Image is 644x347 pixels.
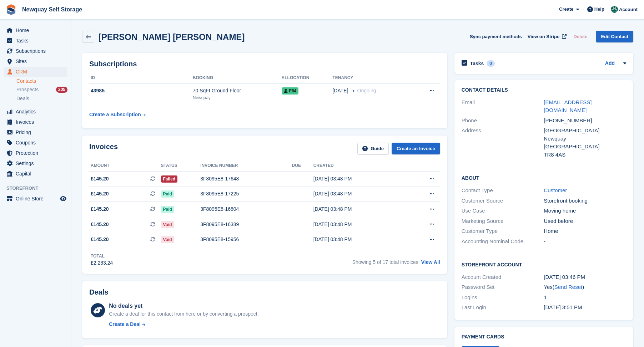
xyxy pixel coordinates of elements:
[161,236,174,243] span: Void
[544,304,582,310] time: 2024-06-18 14:51:33 UTC
[554,284,582,290] a: Send Reset
[313,175,405,183] div: [DATE] 03:48 PM
[4,36,67,46] a: menu
[16,36,59,46] span: Tasks
[544,135,626,143] div: Newquay
[470,60,484,67] h2: Tasks
[544,117,626,125] div: [PHONE_NUMBER]
[525,31,568,42] a: View on Stripe
[56,87,67,93] div: 205
[59,194,67,203] a: Preview store
[611,6,618,13] img: JON
[462,98,544,114] div: Email
[4,56,67,66] a: menu
[4,138,67,148] a: menu
[16,127,59,137] span: Pricing
[619,6,638,13] span: Account
[528,33,559,40] span: View on Stripe
[596,31,633,42] a: Edit Contact
[91,175,109,183] span: £145.20
[594,6,604,13] span: Help
[282,72,333,84] th: Allocation
[544,273,626,281] div: [DATE] 03:46 PM
[544,227,626,235] div: Home
[16,95,67,102] a: Deals
[4,107,67,117] a: menu
[16,56,59,66] span: Sites
[352,259,418,265] span: Showing 5 of 17 total invoices
[462,303,544,312] div: Last Login
[89,87,193,95] div: 43985
[462,294,544,302] div: Logins
[16,25,59,35] span: Home
[462,127,544,159] div: Address
[91,221,109,228] span: £145.20
[462,238,544,246] div: Accounting Nominal Code
[332,72,412,84] th: Tenancy
[544,99,592,113] a: [EMAIL_ADDRESS][DOMAIN_NAME]
[462,334,626,340] h2: Payment cards
[357,143,389,154] a: Guide
[193,95,282,101] div: Newquay
[89,72,193,84] th: ID
[4,25,67,35] a: menu
[559,6,573,13] span: Create
[462,283,544,291] div: Password Set
[16,169,59,179] span: Capital
[544,283,626,291] div: Yes
[89,111,141,118] div: Create a Subscription
[544,127,626,135] div: [GEOGRAPHIC_DATA]
[4,169,67,179] a: menu
[19,4,85,15] a: Newquay Self Storage
[421,259,440,265] a: View All
[200,236,292,243] div: 3F8095E8-15956
[544,294,626,302] div: 1
[313,236,405,243] div: [DATE] 03:48 PM
[282,87,299,95] span: F64
[16,95,29,102] span: Deals
[193,87,282,95] div: 70 SqFt Ground Floor
[109,321,258,328] a: Create a Deal
[332,87,348,95] span: [DATE]
[200,221,292,228] div: 3F8095E8-16389
[109,321,141,328] div: Create a Deal
[200,190,292,198] div: 3F8095E8-17225
[544,207,626,215] div: Moving home
[91,190,109,198] span: £145.20
[16,107,59,117] span: Analytics
[91,236,109,243] span: £145.20
[462,261,626,268] h2: Storefront Account
[553,284,584,290] span: ( )
[570,31,590,42] button: Delete
[462,187,544,195] div: Contact Type
[392,143,440,154] a: Create an Invoice
[462,217,544,225] div: Marketing Source
[109,310,258,318] div: Create a deal for this contact from here or by converting a prospect.
[6,4,16,15] img: stora-icon-8386f47178a22dfd0bd8f6a31ec36ba5ce8667c1dd55bd0f319d3a0aa187defe.svg
[16,46,59,56] span: Subscriptions
[313,160,405,172] th: Created
[544,187,567,193] a: Customer
[200,175,292,183] div: 3F8095E8-17648
[462,197,544,205] div: Customer Source
[462,117,544,125] div: Phone
[313,205,405,213] div: [DATE] 03:48 PM
[193,72,282,84] th: Booking
[89,60,440,68] h2: Subscriptions
[462,273,544,281] div: Account Created
[4,46,67,56] a: menu
[4,148,67,158] a: menu
[4,67,67,77] a: menu
[16,86,39,93] span: Prospects
[16,86,67,93] a: Prospects 205
[4,158,67,168] a: menu
[200,205,292,213] div: 3F8095E8-16804
[91,205,109,213] span: £145.20
[161,190,174,198] span: Paid
[161,206,174,213] span: Paid
[605,60,615,68] a: Add
[16,194,59,204] span: Online Store
[544,238,626,246] div: -
[313,221,405,228] div: [DATE] 03:48 PM
[544,151,626,159] div: TR8 4AS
